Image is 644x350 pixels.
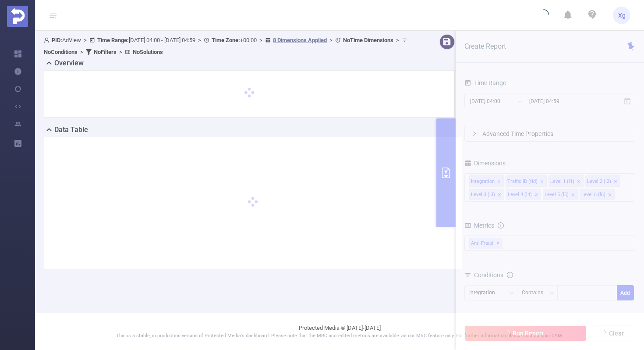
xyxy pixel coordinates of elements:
[212,37,240,43] b: Time Zone:
[618,7,626,24] span: Xg
[81,37,89,43] span: >
[393,37,402,43] span: >
[117,49,125,55] span: >
[343,37,393,43] b: No Time Dimensions
[7,6,28,27] img: Protected Media
[35,313,644,350] footer: Protected Media © [DATE]-[DATE]
[257,37,265,43] span: >
[273,37,327,43] u: 8 Dimensions Applied
[78,49,86,55] span: >
[44,49,78,55] b: No Conditions
[97,37,129,43] b: Time Range:
[94,49,117,55] b: No Filters
[133,49,163,55] b: No Solutions
[44,37,410,55] span: AdView [DATE] 04:00 - [DATE] 04:59 +00:00
[327,37,335,43] span: >
[195,37,204,43] span: >
[538,9,549,21] i: icon: loading
[54,125,88,135] h2: Data Table
[57,332,622,340] p: This is a stable, in production version of Protected Media's dashboard. Please note that the MRC ...
[52,37,62,43] b: PID:
[44,37,52,43] i: icon: user
[54,58,84,68] h2: Overview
